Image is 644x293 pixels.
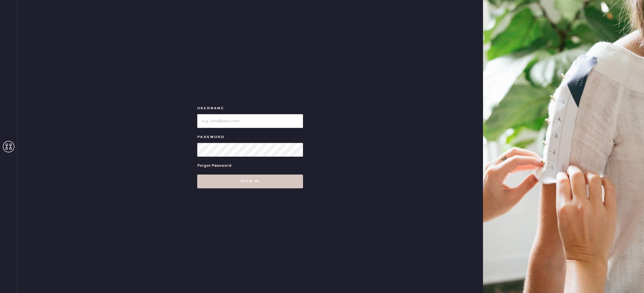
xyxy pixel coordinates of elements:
[197,134,303,141] label: Password
[197,162,231,169] div: Forgot Password
[197,114,303,128] input: e.g. john@doe.com
[197,157,231,175] a: Forgot Password
[197,175,303,188] button: Sign in
[197,105,303,112] label: Username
